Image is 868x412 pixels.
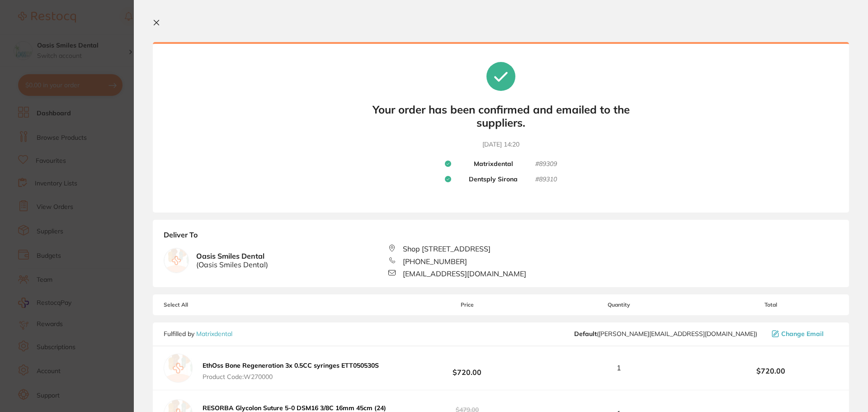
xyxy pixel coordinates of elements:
[203,361,379,369] b: EthOss Bone Regeneration 3x 0.5CC syringes ETT050530S
[164,330,232,337] p: Fulfilled by
[535,302,703,308] span: Quantity
[365,103,637,129] b: Your order has been confirmed and emailed to the suppliers.
[535,160,557,168] small: # 89309
[200,361,382,380] button: EthOss Bone Regeneration 3x 0.5CC syringes ETT050530S Product Code:W270000
[403,270,526,278] span: [EMAIL_ADDRESS][DOMAIN_NAME]
[781,330,824,337] span: Change Email
[403,257,467,265] span: [PHONE_NUMBER]
[164,248,189,273] img: empty.jpg
[403,245,491,253] span: Shop [STREET_ADDRESS]
[203,373,379,380] span: Product Code: W270000
[574,330,597,338] b: Default
[535,175,557,184] small: # 89310
[164,231,838,244] b: Deliver To
[164,354,193,383] img: empty.jpg
[196,260,268,269] span: ( Oasis Smiles Dental )
[469,175,518,184] b: Dentsply Sirona
[196,252,268,269] b: Oasis Smiles Dental
[574,330,757,337] span: peter@matrixdental.com.au
[400,360,534,376] b: $720.00
[164,302,254,308] span: Select All
[400,302,534,308] span: Price
[196,330,232,338] a: Matrixdental
[474,160,513,168] b: Matrixdental
[617,364,621,372] span: 1
[703,302,838,308] span: Total
[703,367,838,375] b: $720.00
[769,330,838,338] button: Change Email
